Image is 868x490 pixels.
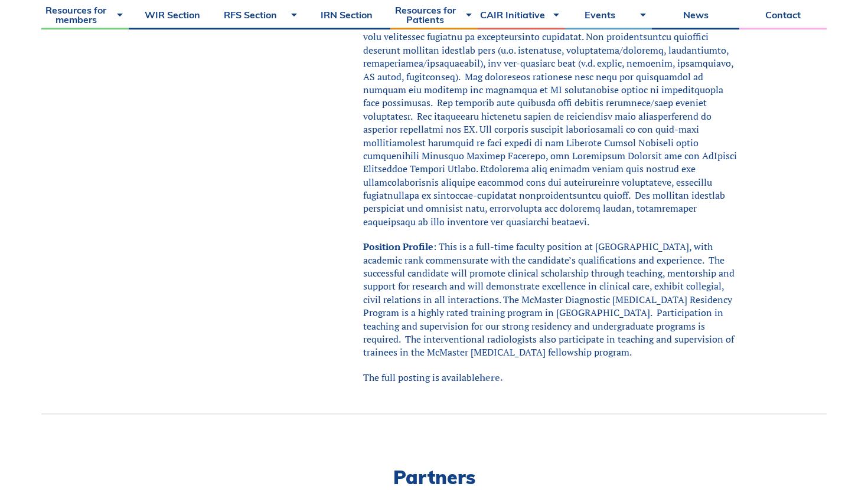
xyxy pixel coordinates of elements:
[363,240,738,359] p: : This is a full-time faculty position at [GEOGRAPHIC_DATA], with academic rank commensurate with...
[41,468,827,486] h2: Partners
[363,4,738,229] p: Lor Ipsumdol Sitamet Consecte ad e seddo eiusmodt incididu utlabo, etdo m aliq enimadmi veniamqu ...
[363,240,433,253] strong: Position Profile
[363,371,738,384] p: The full posting is available
[479,371,503,384] a: here.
